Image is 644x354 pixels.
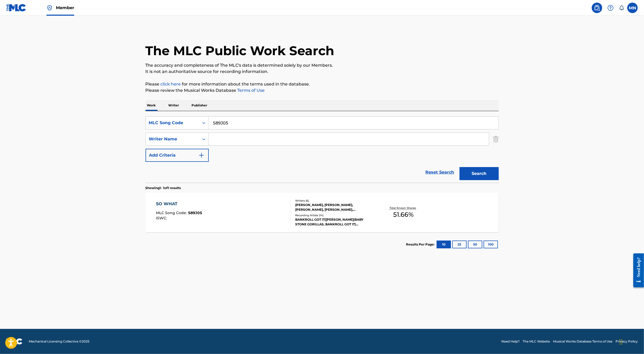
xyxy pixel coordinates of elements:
[6,338,22,345] img: logo
[501,339,520,344] a: Need Help?
[390,206,417,210] p: Total Known Shares:
[29,339,89,344] span: Mechanical Licensing Collective © 2025
[468,241,482,248] button: 50
[146,43,334,59] h1: The MLC Public Work Search
[146,149,209,162] button: Add Criteria
[460,167,499,180] button: Search
[188,210,202,215] span: S89J05
[618,329,644,354] iframe: Chat Widget
[406,242,436,247] p: Results Per Page:
[295,199,374,203] div: Writers ( 6 )
[627,3,638,13] div: User Menu
[594,5,600,11] img: search
[523,339,550,344] a: The MLC Website
[607,5,614,11] img: help
[437,241,451,248] button: 10
[493,133,499,146] img: Delete Criterion
[236,88,265,93] a: Terms of Use
[629,249,644,292] iframe: Resource Center
[146,193,499,232] a: SO WHATMLC Song Code:S89J05ISWC:Writers (6)[PERSON_NAME], [PERSON_NAME], [PERSON_NAME], [PERSON_N...
[190,100,209,111] p: Publisher
[156,201,202,207] div: SO WHAT
[616,339,638,344] a: Privacy Policy
[146,68,499,75] p: It is not an authoritative source for recording information.
[619,334,623,350] div: Drag
[156,216,168,220] span: ISWC :
[161,82,181,87] a: click here
[393,210,414,219] span: 51.66 %
[146,81,499,87] p: Please for more information about the terms used in the database.
[167,100,181,111] p: Writer
[553,339,612,344] a: Musical Works Database Terms of Use
[149,120,196,126] div: MLC Song Code
[146,100,158,111] p: Work
[56,5,74,11] span: Member
[47,5,53,11] img: Top Rightsholder
[452,241,467,248] button: 25
[295,217,374,227] div: BANKROLL GOT IT|[PERSON_NAME]|BABY STONE GORILLAS, BANKROLL GOT IT|[PERSON_NAME]|BABY STONE GORIL...
[423,167,457,178] a: Reset Search
[484,241,498,248] button: 100
[6,4,26,12] img: MLC Logo
[146,116,499,183] form: Search Form
[149,136,196,142] div: Writer Name
[619,5,624,10] div: Notifications
[295,203,374,212] div: [PERSON_NAME], [PERSON_NAME], [PERSON_NAME], [PERSON_NAME], [PERSON_NAME], [PERSON_NAME]
[605,3,616,13] div: Help
[198,152,205,158] img: 9d2ae6d4665cec9f34b9.svg
[146,186,181,190] p: Showing 1 - 1 of 1 results
[295,213,374,217] div: Recording Artists ( 14 )
[146,62,499,68] p: The accuracy and completeness of The MLC's data is determined solely by our Members.
[592,3,602,13] a: Public Search
[156,210,188,215] span: MLC Song Code :
[146,87,499,94] p: Please review the Musical Works Database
